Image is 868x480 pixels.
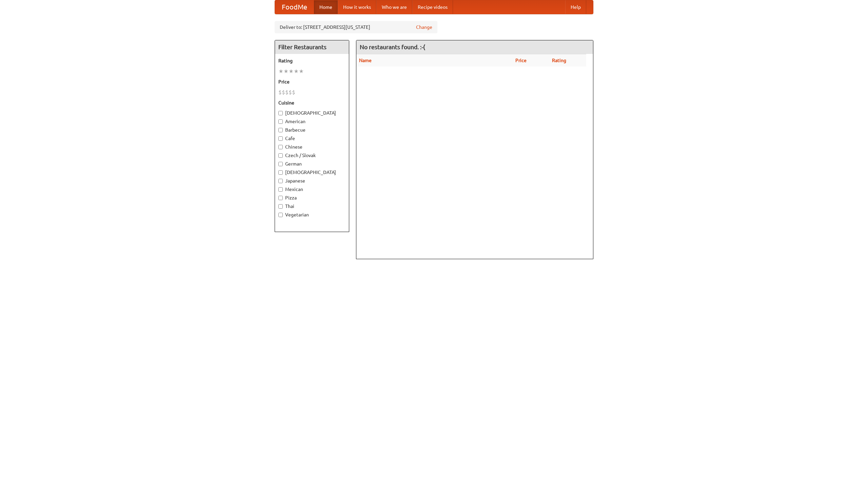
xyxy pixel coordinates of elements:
li: ★ [294,68,299,75]
label: German [278,160,346,167]
li: $ [289,89,292,96]
h4: Filter Restaurants [275,40,349,54]
a: Rating [552,58,566,63]
li: $ [278,89,282,96]
a: Who we are [376,0,412,14]
input: American [278,119,283,124]
input: Japanese [278,179,283,183]
input: German [278,162,283,166]
a: How it works [338,0,376,14]
li: ★ [283,68,289,75]
input: Barbecue [278,128,283,132]
label: [DEMOGRAPHIC_DATA] [278,169,346,176]
li: ★ [278,68,283,75]
label: Vegetarian [278,211,346,218]
label: Cafe [278,135,346,142]
a: FoodMe [275,0,314,14]
li: ★ [299,68,304,75]
input: Pizza [278,196,283,200]
label: Czech / Slovak [278,152,346,159]
h5: Price [278,78,346,85]
input: Vegetarian [278,213,283,217]
input: Mexican [278,187,283,192]
label: Barbecue [278,127,346,133]
a: Change [416,24,432,31]
li: $ [285,89,289,96]
a: Price [515,58,527,63]
li: $ [282,89,285,96]
h5: Rating [278,57,346,64]
input: Chinese [278,145,283,149]
li: $ [292,89,295,96]
label: Thai [278,203,346,210]
div: Deliver to: [STREET_ADDRESS][US_STATE] [275,21,437,33]
label: Chinese [278,143,346,150]
label: Pizza [278,194,346,201]
a: Help [565,0,586,14]
ng-pluralize: No restaurants found. :-( [360,44,425,50]
label: [DEMOGRAPHIC_DATA] [278,110,346,116]
input: Czech / Slovak [278,153,283,158]
label: Japanese [278,177,346,184]
a: Home [314,0,338,14]
a: Recipe videos [412,0,453,14]
input: [DEMOGRAPHIC_DATA] [278,170,283,175]
label: American [278,118,346,125]
h5: Cuisine [278,99,346,106]
input: Cafe [278,136,283,141]
li: ★ [289,68,294,75]
input: [DEMOGRAPHIC_DATA] [278,111,283,115]
input: Thai [278,204,283,209]
a: Name [359,58,372,63]
label: Mexican [278,186,346,193]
